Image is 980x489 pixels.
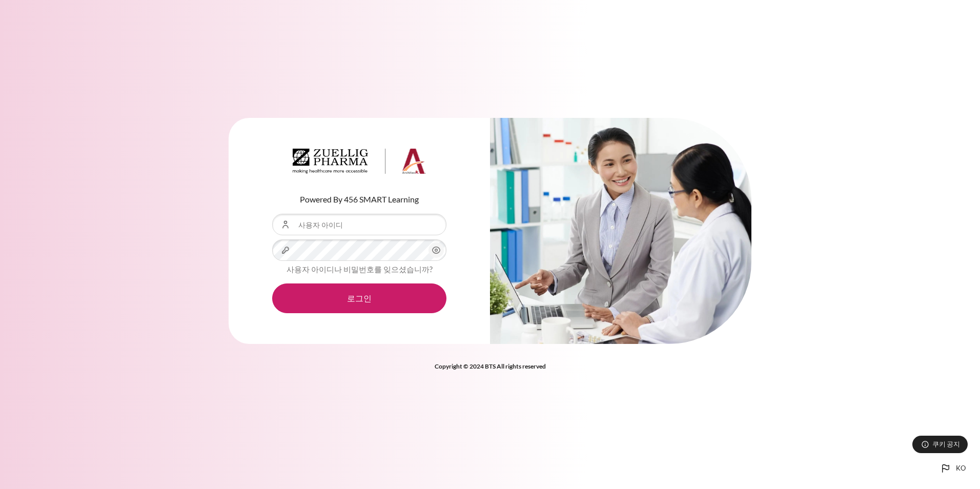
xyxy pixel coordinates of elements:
[272,193,446,206] p: Powered By 456 SMART Learning
[932,439,960,449] span: 쿠키 공지
[293,149,426,174] img: Architeck
[435,362,546,370] strong: Copyright © 2024 BTS All rights reserved
[956,463,966,474] span: ko
[272,214,446,235] input: 사용자 아이디
[293,149,426,178] a: Architeck
[912,436,968,453] button: 쿠키 공지
[272,283,446,313] button: 로그인
[935,458,970,479] button: Languages
[287,264,433,274] a: 사용자 아이디나 비밀번호를 잊으셨습니까?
